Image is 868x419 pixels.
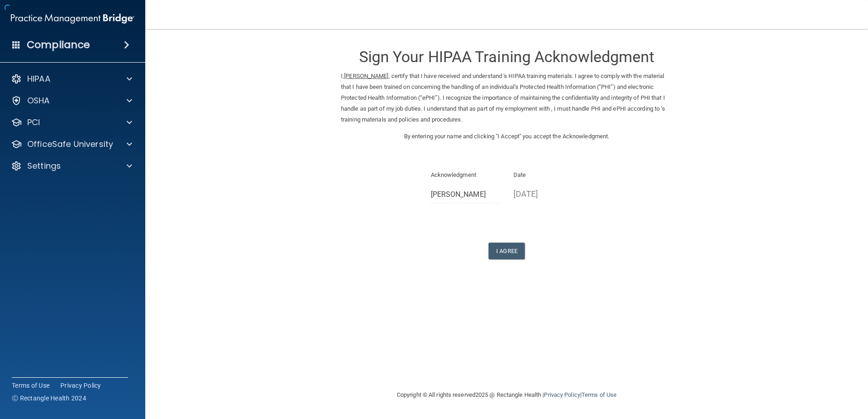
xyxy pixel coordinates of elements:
[341,380,672,409] div: Copyright © All rights reserved 2025 @ Rectangle Health | |
[27,139,113,150] p: OfficeSafe University
[341,71,672,125] p: I, , certify that I have received and understand 's HIPAA training materials. I agree to comply w...
[12,394,86,403] span: Ⓒ Rectangle Health 2024
[11,139,132,150] a: OfficeSafe University
[431,186,500,203] input: Full Name
[60,381,101,390] a: Privacy Policy
[344,73,388,79] ins: [PERSON_NAME]
[12,381,49,390] a: Terms of Use
[513,170,583,180] p: Date
[27,95,50,106] p: OSHA
[11,10,134,28] img: PMB logo
[11,161,132,171] a: Settings
[27,73,50,84] p: HIPAA
[11,95,132,106] a: OSHA
[341,49,672,65] h3: Sign Your HIPAA Training Acknowledgment
[513,186,583,201] p: [DATE]
[27,161,61,171] p: Settings
[11,117,132,128] a: PCI
[431,170,500,180] p: Acknowledgment
[341,131,672,142] p: By entering your name and clicking "I Accept" you accept the Acknowledgment.
[11,73,132,84] a: HIPAA
[27,117,40,128] p: PCI
[544,391,580,398] a: Privacy Policy
[582,391,616,398] a: Terms of Use
[27,39,90,51] h4: Compliance
[488,243,525,259] button: I Agree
